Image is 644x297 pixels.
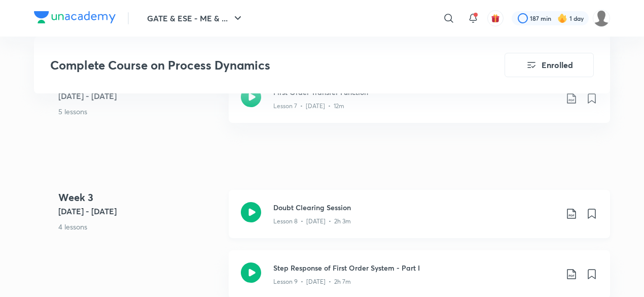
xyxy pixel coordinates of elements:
img: Gungun [593,10,610,27]
p: 4 lessons [58,221,221,232]
button: Enrolled [505,53,594,77]
a: Company Logo [34,11,116,26]
h3: Step Response of First Order System - Part I [273,262,557,273]
a: Doubt Clearing SessionLesson 8 • [DATE] • 2h 3m [229,190,610,250]
button: avatar [487,10,504,26]
h5: [DATE] - [DATE] [58,90,221,102]
button: GATE & ESE - ME & ... [141,8,250,28]
img: streak [557,13,567,23]
p: Lesson 7 • [DATE] • 12m [273,102,344,111]
h3: Doubt Clearing Session [273,202,557,213]
p: Lesson 9 • [DATE] • 2h 7m [273,277,351,286]
img: avatar [491,14,500,23]
img: Company Logo [34,11,116,23]
p: 5 lessons [58,106,221,117]
p: Lesson 8 • [DATE] • 2h 3m [273,217,351,226]
h3: Complete Course on Process Dynamics [50,58,447,73]
h5: [DATE] - [DATE] [58,205,221,217]
a: First Order Transfer FunctionLesson 7 • [DATE] • 12m [229,75,610,135]
h4: Week 3 [58,190,221,205]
